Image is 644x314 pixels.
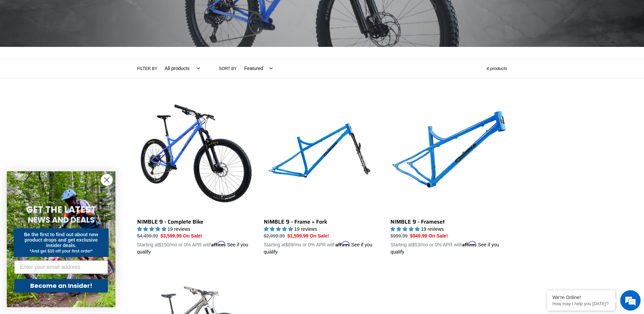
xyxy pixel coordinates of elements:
span: NEWS AND DEALS [28,214,95,225]
div: We're Online! [552,295,610,300]
span: 4 products [486,66,507,71]
label: Filter by [137,66,158,72]
span: *And get $10 off your first order* [30,249,92,254]
p: How may I help you today? [552,301,610,306]
span: Be the first to find out about new product drops and get exclusive insider deals. [24,232,98,248]
button: Close dialog [101,174,113,186]
button: Become an Insider! [14,279,108,293]
span: GET THE LATEST [26,204,96,216]
label: Sort by [219,66,237,72]
input: Enter your email address [14,260,108,274]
